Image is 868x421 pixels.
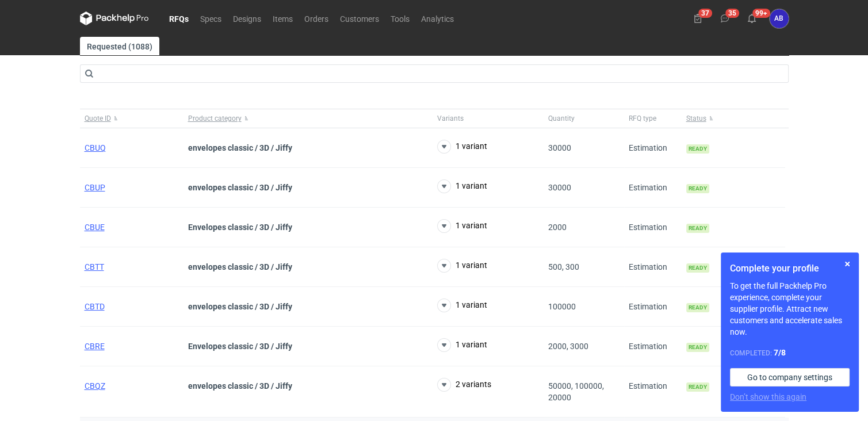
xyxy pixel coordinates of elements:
span: Ready [686,263,709,273]
a: CBQZ [85,381,105,391]
div: Estimation [624,128,682,168]
button: 35 [716,9,734,28]
span: Status [686,114,706,123]
button: 1 variant [437,179,487,193]
span: 100000 [548,302,576,311]
span: Product category [188,114,242,123]
button: 1 variant [437,298,487,312]
strong: envelopes classic / 3D / Jiffy [188,183,292,192]
button: Status [682,109,785,128]
button: 1 variant [437,259,487,273]
a: CBRE [85,342,105,351]
span: 2000, 3000 [548,342,588,351]
strong: envelopes classic / 3D / Jiffy [188,262,292,271]
div: Agnieszka Biniarz [770,9,789,28]
a: CBTD [85,302,105,311]
a: Designs [227,12,267,25]
a: Items [267,12,299,25]
button: Product category [183,109,433,128]
span: 500, 300 [548,262,579,271]
button: Don’t show this again [730,391,806,403]
span: Ready [686,184,709,193]
span: 30000 [548,143,571,152]
a: RFQs [163,12,194,25]
span: Variants [437,114,464,123]
div: Estimation [624,208,682,247]
div: Estimation [624,168,682,208]
button: 1 variant [437,338,487,352]
span: RFQ type [629,114,656,123]
a: Specs [194,12,227,25]
button: Quote ID [80,109,183,128]
button: AB [770,9,789,28]
div: Estimation [624,366,682,418]
strong: Envelopes classic / 3D / Jiffy [188,223,292,232]
span: Ready [686,343,709,352]
button: 37 [689,9,707,28]
span: 30000 [548,183,571,192]
a: Go to company settings [730,368,850,386]
strong: 7 / 8 [774,348,786,357]
div: Estimation [624,287,682,327]
button: 1 variant [437,219,487,233]
span: Ready [686,224,709,233]
a: CBTT [85,262,104,271]
span: 2000 [548,223,567,232]
a: CBUP [85,183,105,192]
p: To get the full Packhelp Pro experience, complete your supplier profile. Attract new customers an... [730,280,850,338]
a: Customers [334,12,385,25]
button: 99+ [743,9,761,28]
strong: envelopes classic / 3D / Jiffy [188,381,292,391]
span: Ready [686,144,709,154]
button: 2 variants [437,378,491,392]
a: CBUQ [85,143,106,152]
a: Analytics [415,12,460,25]
span: Ready [686,303,709,312]
a: Tools [385,12,415,25]
span: Quote ID [85,114,111,123]
div: Completed: [730,347,850,359]
a: CBUE [85,223,105,232]
h1: Complete your profile [730,262,850,275]
a: Orders [299,12,334,25]
span: Quantity [548,114,575,123]
div: Estimation [624,247,682,287]
div: Estimation [624,327,682,366]
button: 1 variant [437,140,487,154]
strong: envelopes classic / 3D / Jiffy [188,302,292,311]
strong: envelopes classic / 3D / Jiffy [188,143,292,152]
span: 50000, 100000, 20000 [548,381,604,402]
button: Skip for now [840,257,854,271]
strong: Envelopes classic / 3D / Jiffy [188,342,292,351]
svg: Packhelp Pro [80,12,149,25]
span: Ready [686,382,709,392]
a: Requested (1088) [80,37,159,55]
